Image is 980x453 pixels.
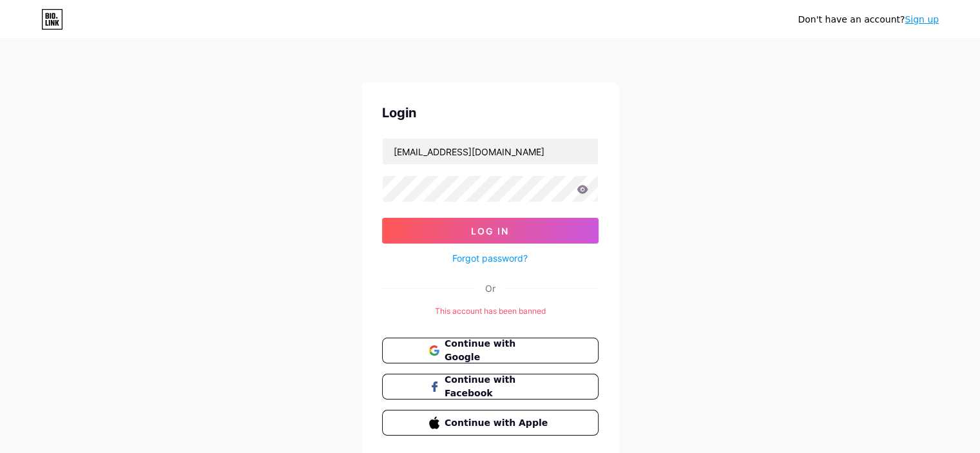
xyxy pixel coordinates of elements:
[383,139,598,164] input: Username
[798,13,939,26] div: Don't have an account?
[905,14,939,24] a: Sign up
[382,305,599,317] div: This account has been banned
[485,282,495,295] div: Or
[445,416,551,430] span: Continue with Apple
[382,338,599,363] button: Continue with Google
[452,251,528,265] a: Forgot password?
[445,373,551,400] span: Continue with Facebook
[382,374,599,400] button: Continue with Facebook
[382,218,599,244] button: Log In
[382,103,599,122] div: Login
[445,337,551,364] span: Continue with Google
[471,226,509,236] span: Log In
[382,410,599,436] button: Continue with Apple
